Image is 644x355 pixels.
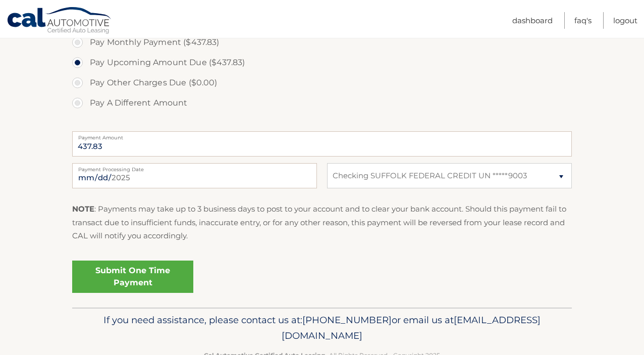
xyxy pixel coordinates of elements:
span: [PHONE_NUMBER] [302,314,392,326]
a: FAQ's [574,12,592,29]
input: Payment Date [72,163,317,188]
label: Payment Processing Date [72,163,317,171]
label: Pay A Different Amount [72,93,572,113]
label: Pay Other Charges Due ($0.00) [72,73,572,93]
a: Logout [613,12,637,29]
p: : Payments may take up to 3 business days to post to your account and to clear your bank account.... [72,202,572,242]
label: Pay Monthly Payment ($437.83) [72,32,572,53]
label: Payment Amount [72,131,572,139]
a: Cal Automotive [7,7,113,36]
a: Dashboard [512,12,553,29]
p: If you need assistance, please contact us at: or email us at [79,312,565,344]
strong: NOTE [72,204,94,214]
input: Payment Amount [72,131,572,157]
a: Submit One Time Payment [72,261,193,293]
label: Pay Upcoming Amount Due ($437.83) [72,53,572,73]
